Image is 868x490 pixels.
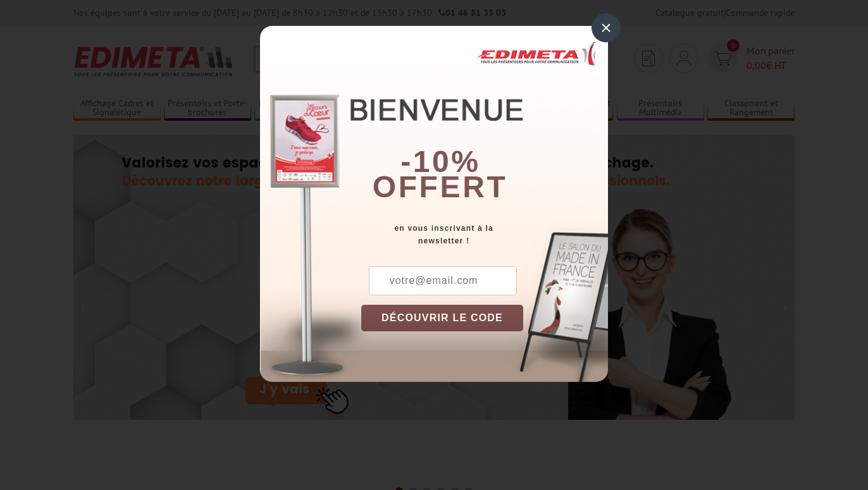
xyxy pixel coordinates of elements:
b: -10% [400,145,480,178]
font: offert [373,170,508,204]
input: votre@email.com [369,266,517,295]
button: DÉCOUVRIR LE CODE [361,305,523,331]
div: en vous inscrivant à la newsletter ! [361,222,608,247]
div: × [592,13,621,42]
